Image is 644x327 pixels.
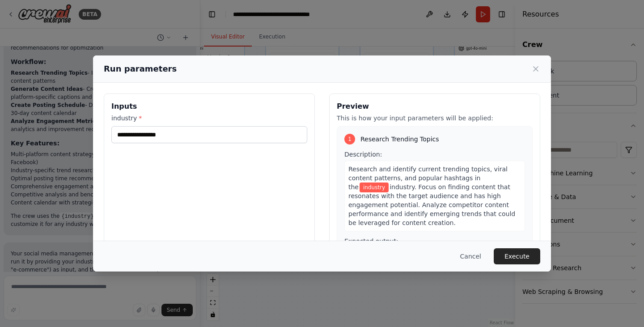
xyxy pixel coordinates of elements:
button: Cancel [453,248,488,264]
span: Expected output: [344,238,398,245]
p: This is how your input parameters will be applied: [337,114,533,123]
span: industry. Focus on finding content that resonates with the target audience and has high engagemen... [348,183,515,226]
span: Description: [344,151,382,158]
span: Research and identify current trending topics, viral content patterns, and popular hashtags in the [348,166,508,191]
span: Variable: industry [360,183,389,192]
label: industry [111,114,307,123]
button: Execute [494,248,540,264]
h3: Preview [337,101,533,112]
div: 1 [344,134,355,144]
span: Research Trending Topics [360,135,439,144]
h3: Inputs [111,101,307,112]
h2: Run parameters [104,63,177,75]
